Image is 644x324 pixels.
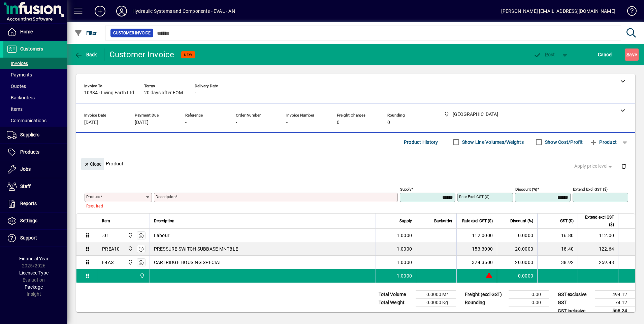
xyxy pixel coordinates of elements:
[530,48,558,61] button: Post
[497,229,537,242] td: 0.0000
[616,163,632,169] app-page-header-button: Delete
[554,299,595,307] td: GST
[154,217,174,225] span: Description
[3,58,67,69] a: Invoices
[81,158,104,170] button: Close
[578,229,618,242] td: 112.00
[111,5,132,17] button: Profile
[89,5,111,17] button: Add
[595,299,635,307] td: 74.12
[185,120,187,125] span: -
[144,90,183,96] span: 20 days after EOM
[404,137,438,148] span: Product History
[3,161,67,178] a: Jobs
[195,90,196,96] span: -
[109,49,174,60] div: Customer Invoice
[416,299,456,307] td: 0.0000 Kg
[515,187,537,192] mat-label: Discount (%)
[497,242,537,256] td: 20.0000
[596,48,614,61] button: Cancel
[102,259,114,266] div: F4AS
[7,61,28,66] span: Invoices
[416,291,456,299] td: 0.0000 M³
[7,118,46,123] span: Communications
[574,163,613,170] span: Apply price level
[375,291,416,299] td: Total Volume
[7,95,35,100] span: Backorders
[84,90,134,96] span: 10384 - Living Earth Ltd
[154,246,238,252] span: PRESSURE SWITCH SUBBASE MNTBLE
[3,178,67,195] a: Staff
[461,232,493,239] div: 112.0000
[595,291,635,299] td: 494.12
[73,48,99,61] button: Back
[102,217,110,225] span: Item
[7,106,23,112] span: Items
[401,136,441,148] button: Product History
[20,235,37,240] span: Support
[501,6,615,17] div: [PERSON_NAME] [EMAIL_ADDRESS][DOMAIN_NAME]
[3,103,67,115] a: Items
[20,149,39,155] span: Products
[459,194,489,199] mat-label: Rate excl GST ($)
[509,291,549,299] td: 0.00
[20,201,37,206] span: Reports
[126,259,134,266] span: Christchurch
[3,213,67,229] a: Settings
[578,256,618,269] td: 259.48
[397,259,412,266] span: 1.0000
[19,270,49,276] span: Licensee Type
[135,120,149,125] span: [DATE]
[67,48,104,61] app-page-header-button: Back
[560,217,574,225] span: GST ($)
[3,69,67,80] a: Payments
[74,52,97,57] span: Back
[20,132,39,137] span: Suppliers
[236,120,237,125] span: -
[102,246,120,252] div: PREA10
[462,217,493,225] span: Rate excl GST ($)
[573,187,608,192] mat-label: Extend excl GST ($)
[434,217,452,225] span: Backorder
[84,159,101,170] span: Close
[337,120,340,125] span: 0
[113,30,151,36] span: Customer Invoice
[20,218,37,223] span: Settings
[375,299,416,307] td: Total Weight
[510,217,533,225] span: Discount (%)
[537,242,578,256] td: 18.40
[537,229,578,242] td: 16.80
[74,30,97,36] span: Filter
[184,53,192,57] span: NEW
[537,256,578,269] td: 38.92
[25,284,43,290] span: Package
[20,46,43,52] span: Customers
[154,259,222,266] span: CARTRIDGE HOUSING SPECIAL
[554,291,595,299] td: GST exclusive
[3,115,67,126] a: Communications
[132,6,235,17] div: Hydraulic Systems and Components - EVAL - AN
[3,92,67,103] a: Backorders
[625,48,639,61] button: Save
[399,217,412,225] span: Supply
[3,127,67,143] a: Suppliers
[622,1,636,23] a: Knowledge Base
[461,246,493,252] div: 153.3000
[509,299,549,307] td: 0.00
[286,120,288,125] span: -
[3,195,67,212] a: Reports
[578,242,618,256] td: 122.64
[20,29,33,34] span: Home
[626,52,629,57] span: S
[545,52,548,57] span: P
[76,151,635,176] div: Product
[544,139,583,145] label: Show Cost/Profit
[461,259,493,266] div: 324.3500
[84,120,98,125] span: [DATE]
[582,214,614,228] span: Extend excl GST ($)
[598,49,613,60] span: Cancel
[397,246,412,252] span: 1.0000
[126,245,134,253] span: Christchurch
[126,232,134,239] span: Christchurch
[397,272,412,279] span: 1.0000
